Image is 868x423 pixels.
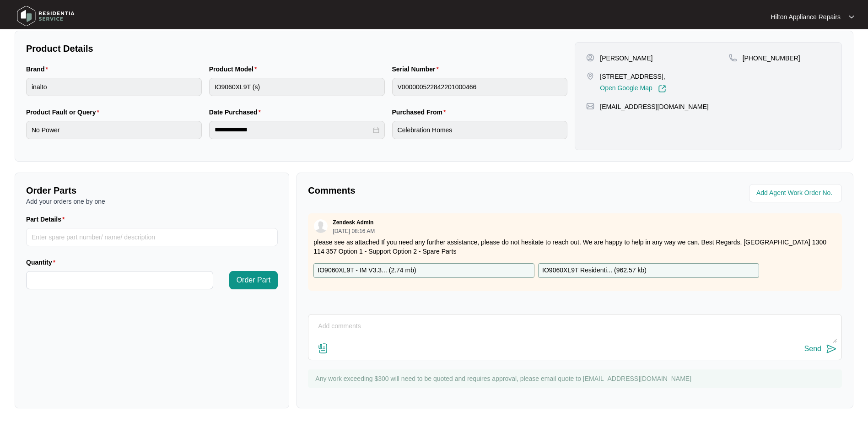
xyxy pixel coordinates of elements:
p: Add your orders one by one [26,197,278,206]
img: map-pin [729,54,737,62]
label: Product Fault or Query [26,108,103,117]
div: Send [804,345,821,353]
p: [PERSON_NAME] [600,54,652,63]
label: Product Model [209,65,261,74]
p: [STREET_ADDRESS], [600,72,666,81]
label: Purchased From [392,108,450,117]
img: user-pin [586,54,594,62]
p: IO9060XL9T Residenti... ( 962.57 kb ) [542,266,647,276]
p: Order Parts [26,184,278,197]
p: [PHONE_NUMBER] [743,54,800,63]
img: file-attachment-doc.svg [318,343,329,354]
label: Serial Number [392,65,442,74]
p: Comments [308,184,568,197]
input: Product Model [209,78,385,96]
input: Part Details [26,228,278,246]
img: dropdown arrow [849,15,854,19]
input: Quantity [27,271,213,289]
p: Any work exceeding $300 will need to be quoted and requires approval, please email quote to [EMAI... [315,374,837,383]
input: Product Fault or Query [26,121,202,139]
img: map-pin [586,102,594,110]
p: Zendesk Admin [333,219,373,226]
p: [DATE] 08:16 AM [333,228,375,234]
p: IO9060XL9T - IM V3.3... ( 2.74 mb ) [318,266,416,276]
label: Part Details [26,215,69,224]
input: Brand [26,78,202,96]
label: Brand [26,65,52,74]
a: Open Google Map [600,85,666,93]
input: Purchased From [392,121,568,139]
p: please see as attached If you need any further assistance, please do not hesitate to reach out. W... [313,238,836,256]
label: Quantity [26,258,59,267]
img: residentia service logo [14,2,78,30]
p: Product Details [26,42,567,55]
img: Link-External [658,85,666,93]
button: Send [804,343,837,355]
p: [EMAIL_ADDRESS][DOMAIN_NAME] [600,102,708,111]
img: send-icon.svg [826,343,837,354]
img: map-pin [586,72,594,80]
input: Date Purchased [215,125,371,135]
span: Order Part [237,275,271,286]
img: user.svg [314,219,328,233]
p: Hilton Appliance Repairs [771,12,841,22]
input: Add Agent Work Order No. [756,188,836,199]
input: Serial Number [392,78,568,96]
button: Order Part [229,271,278,289]
label: Date Purchased [209,108,264,117]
